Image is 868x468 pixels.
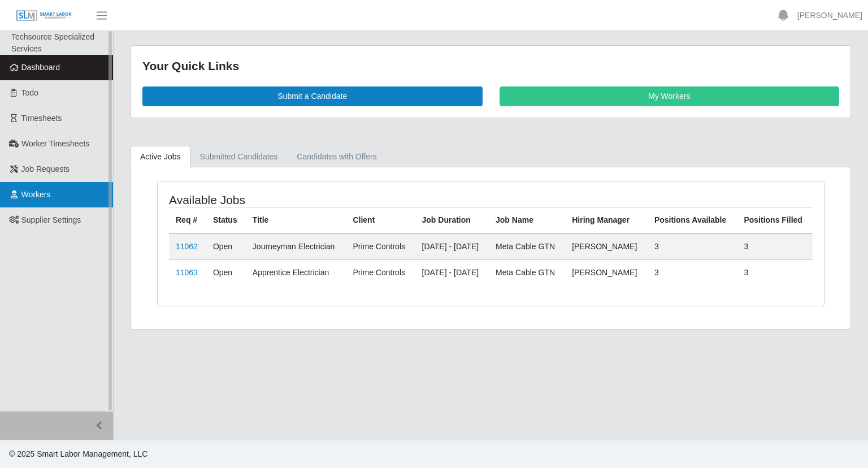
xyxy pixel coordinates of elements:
td: 3 [737,259,813,285]
a: Active Jobs [131,146,190,168]
span: Supplier Settings [21,215,81,224]
a: [PERSON_NAME] [797,10,862,21]
td: [PERSON_NAME] [565,233,648,260]
a: Candidates with Offers [287,146,386,168]
td: Apprentice Electrician [246,259,346,285]
span: Workers [21,190,51,199]
img: SLM Logo [16,10,72,22]
span: Worker Timesheets [21,139,89,148]
a: Submitted Candidates [190,146,288,168]
td: [DATE] - [DATE] [415,259,489,285]
span: Techsource Specialized Services [11,32,94,53]
th: Hiring Manager [565,207,648,233]
a: My Workers [500,86,840,106]
th: Positions Available [648,207,737,233]
td: Journeyman Electrician [246,233,346,260]
td: Prime Controls [346,233,415,260]
span: Dashboard [21,63,60,72]
th: Client [346,207,415,233]
span: Job Requests [21,164,70,174]
span: Todo [21,88,38,97]
div: Your Quick Links [142,57,839,75]
th: Req # [169,207,206,233]
td: Prime Controls [346,259,415,285]
td: Meta Cable GTN [489,259,565,285]
td: [DATE] - [DATE] [415,233,489,260]
td: 3 [648,233,737,260]
th: Positions Filled [737,207,813,233]
a: 11062 [176,242,198,251]
h4: Available Jobs [169,193,427,207]
td: [PERSON_NAME] [565,259,648,285]
th: Status [206,207,246,233]
th: Job Name [489,207,565,233]
th: Title [246,207,346,233]
td: 3 [737,233,813,260]
td: Open [206,233,246,260]
a: Submit a Candidate [142,86,483,106]
span: Timesheets [21,114,62,123]
span: © 2025 Smart Labor Management, LLC [9,449,147,458]
td: Open [206,259,246,285]
td: 3 [648,259,737,285]
td: Meta Cable GTN [489,233,565,260]
a: 11063 [176,268,198,277]
th: Job Duration [415,207,489,233]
